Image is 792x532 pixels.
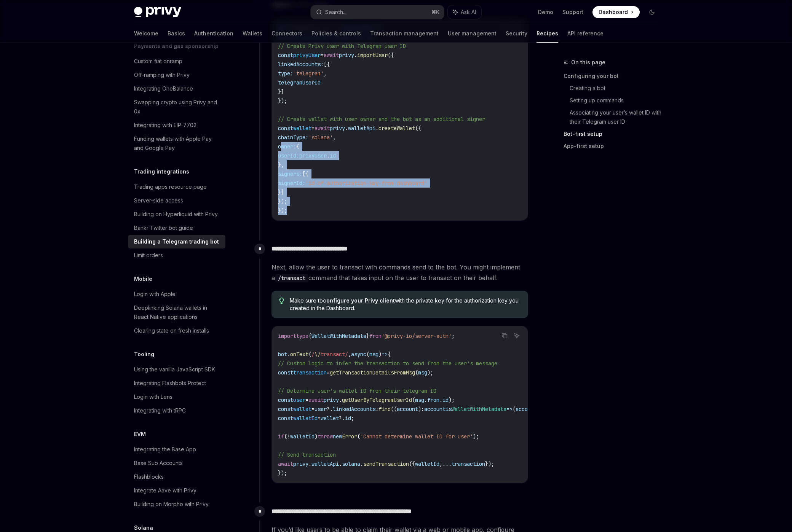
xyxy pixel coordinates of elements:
[311,351,315,358] span: /
[296,333,308,339] span: type
[570,107,664,128] a: Associating your user’s wallet ID with their Telegram user ID
[333,406,375,413] span: linkedAccounts
[278,70,293,77] span: type:
[564,128,664,140] a: Bot-first setup
[348,125,375,132] span: walletApi
[128,68,225,82] a: Off-ramping with Privy
[271,24,302,43] a: Connectors
[342,397,412,403] span: getUserByTelegramUserId
[427,397,439,403] span: from
[128,194,225,207] a: Server-side access
[128,376,225,390] a: Integrating Flashbots Protect
[375,406,378,413] span: .
[397,406,418,413] span: account
[415,125,421,132] span: ({
[333,134,336,141] span: ,
[128,484,225,497] a: Integrate Aave with Privy
[311,125,315,132] span: =
[311,333,366,339] span: WalletWithMetadata
[439,397,442,403] span: .
[290,433,315,440] span: walletId
[321,52,324,59] span: =
[452,406,506,413] span: WalletWithMetadata
[378,406,391,413] span: find
[128,470,225,484] a: Flashblocks
[537,24,558,43] a: Recipes
[134,350,154,359] h5: Tooling
[439,460,442,467] span: ,
[324,52,339,59] span: await
[293,125,311,132] span: wallet
[351,415,354,422] span: ;
[293,369,327,376] span: transaction
[345,415,351,422] span: id
[278,351,287,358] span: bot
[325,8,346,17] div: Search...
[134,379,206,388] div: Integrating Flashbots Protect
[296,143,299,150] span: {
[382,351,388,358] span: =>
[315,433,318,440] span: )
[134,290,176,299] div: Login with Apple
[571,58,605,67] span: On this page
[128,132,225,155] a: Funding wallets with Apple Pay and Google Pay
[271,262,528,283] span: Next, allow the user to transact with commands send to the bot. You might implement a command tha...
[564,70,664,82] a: Configuring your bot
[278,152,299,159] span: userId:
[278,369,293,376] span: const
[128,82,225,96] a: Integrating OneBalance
[409,460,415,467] span: ({
[360,433,473,440] span: 'Cannot determine wallet ID for user'
[275,274,308,282] code: /transact
[315,125,330,132] span: await
[128,248,225,262] a: Limit orders
[513,406,516,413] span: (
[538,8,553,16] a: Demo
[278,116,485,123] span: // Create wallet with user owner and the bot as an additional signer
[366,351,369,358] span: (
[516,406,537,413] span: account
[243,24,262,43] a: Wallets
[562,8,583,16] a: Support
[134,500,209,509] div: Building on Morpho with Privy
[570,94,664,107] a: Setting up commands
[324,61,330,68] span: [{
[128,390,225,404] a: Login with Lens
[134,326,209,335] div: Clearing state on fresh installs
[506,24,527,43] a: Security
[324,397,339,403] span: privy
[445,406,452,413] span: is
[305,397,308,403] span: =
[168,24,185,43] a: Basics
[370,24,439,43] a: Transaction management
[287,351,290,358] span: .
[366,333,369,339] span: }
[278,143,296,150] span: owner:
[339,460,342,467] span: .
[452,333,455,339] span: ;
[128,497,225,511] a: Building on Morpho with Privy
[278,397,293,403] span: const
[415,397,424,403] span: msg
[134,7,181,18] img: dark logo
[278,161,284,168] span: },
[485,460,494,467] span: });
[330,369,415,376] span: getTransactionDetailsFromMsg
[278,460,293,467] span: await
[128,404,225,417] a: Integrating with tRPC
[348,351,351,358] span: ,
[128,287,225,301] a: Login with Apple
[278,470,287,476] span: });
[311,460,339,467] span: walletApi
[302,170,308,177] span: [{
[418,406,421,413] span: )
[461,8,476,16] span: Ask AI
[128,54,225,68] a: Custom fiat onramp
[415,369,418,376] span: (
[321,415,339,422] span: wallet
[128,118,225,132] a: Integrating with EIP-7702
[290,297,521,312] span: Make sure to with the private key for the authorization key you created in the Dashboard.
[342,433,357,440] span: Error
[293,397,305,403] span: user
[378,125,415,132] span: createWallet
